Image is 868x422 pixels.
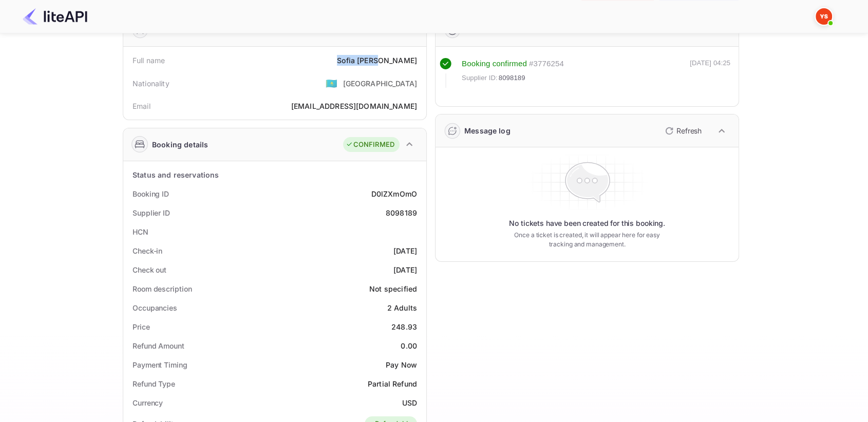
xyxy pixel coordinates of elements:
div: Email [133,101,150,111]
div: Nationality [133,78,169,89]
img: Yandex Support [816,8,832,25]
span: Supplier ID: [462,73,498,83]
div: HCN [133,226,148,237]
div: Price [133,321,150,332]
div: [DATE] [393,264,417,275]
img: LiteAPI Logo [23,8,87,25]
p: No tickets have been created for this booking. [509,218,665,228]
div: Refund Amount [133,340,184,351]
div: Check-in [133,245,162,256]
div: # 3776254 [529,58,564,70]
div: 2 Adults [387,302,417,313]
div: USD [402,397,417,408]
div: [EMAIL_ADDRESS][DOMAIN_NAME] [291,101,417,111]
div: 248.93 [391,321,417,332]
button: Refresh [659,123,706,139]
div: Refund Type [133,378,175,389]
div: Booking details [152,139,208,150]
div: Pay Now [386,359,417,370]
p: Refresh [676,125,702,136]
p: Once a ticket is created, it will appear here for easy tracking and management. [506,231,668,249]
div: [DATE] 04:25 [690,58,730,88]
div: Booking confirmed [462,58,527,70]
div: Status and reservations [133,169,219,180]
div: CONFIRMED [346,140,394,150]
div: D0lZXmOmO [371,188,417,199]
div: Full name [133,55,165,66]
div: Payment Timing [133,359,187,370]
div: Room description [133,283,192,294]
div: [DATE] [393,245,417,256]
div: 8098189 [386,207,417,218]
div: Message log [464,125,511,136]
div: Check out [133,264,166,275]
div: [GEOGRAPHIC_DATA] [343,78,417,89]
div: Not specified [369,283,417,294]
div: Sofia [PERSON_NAME] [337,55,417,66]
span: 8098189 [499,73,525,83]
span: United States [326,74,337,92]
div: Occupancies [133,302,177,313]
div: Booking ID [133,188,169,199]
div: Partial Refund [368,378,417,389]
div: 0.00 [401,340,417,351]
div: Supplier ID [133,207,170,218]
div: Currency [133,397,163,408]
